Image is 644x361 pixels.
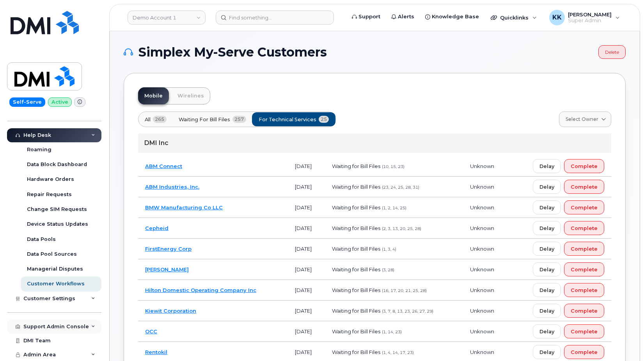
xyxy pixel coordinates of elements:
button: Complete [564,283,604,297]
span: Complete [571,307,598,315]
span: All [145,116,151,123]
span: Complete [571,183,598,191]
a: [PERSON_NAME] [145,266,189,273]
span: Unknown [470,266,494,273]
a: Mobile [138,87,169,104]
span: (3, 28) [382,267,394,273]
span: Waiting for Bill Files [332,308,380,314]
button: Delay [533,324,561,338]
span: Simplex My-Serve Customers [138,46,327,58]
button: Complete [564,159,604,173]
a: BMW Manufacturing Co LLC [145,204,223,211]
span: Delay [539,204,554,211]
span: Waiting for Bill Files [179,116,230,123]
span: Delay [539,183,554,191]
span: Waiting for Bill Files [332,349,380,355]
button: Complete [564,304,604,318]
a: FirstEnergy Corp [145,246,192,252]
span: Delay [539,287,554,294]
span: Waiting for Bill Files [332,328,380,334]
span: (1, 2, 14, 25) [382,205,406,211]
td: [DATE] [288,301,325,321]
span: Delay [539,307,554,315]
td: [DATE] [288,321,325,342]
a: Delete [598,45,626,59]
td: [DATE] [288,218,325,239]
span: Complete [571,204,598,211]
span: Complete [571,225,598,232]
span: (1, 14, 23) [382,329,402,334]
a: Rentokil [145,349,167,355]
span: Unknown [470,287,494,293]
button: Delay [533,221,561,235]
span: (23, 24, 25, 28, 31) [382,185,419,190]
button: Complete [564,242,604,256]
span: Unknown [470,225,494,231]
button: Delay [533,180,561,194]
span: Delay [539,328,554,335]
span: Complete [571,245,598,253]
button: Complete [564,221,604,235]
button: Complete [564,200,604,214]
td: [DATE] [288,259,325,280]
td: [DATE] [288,156,325,177]
a: ABM Industries, Inc. [145,184,199,190]
span: Select Owner [566,116,598,123]
a: Kiewit Corporation [145,308,196,314]
td: [DATE] [288,177,325,197]
button: Complete [564,324,604,338]
span: (1, 4, 14, 17, 23) [382,350,414,355]
span: Complete [571,328,598,335]
span: Unknown [470,349,494,355]
a: OCC [145,328,157,334]
button: Delay [533,242,561,256]
span: Waiting for Bill Files [332,246,380,252]
span: (1, 3, 4) [382,247,396,252]
span: 257 [232,116,246,123]
span: Delay [539,266,554,273]
button: Delay [533,159,561,173]
span: Unknown [470,328,494,334]
span: (10, 15, 23) [382,164,404,169]
span: Unknown [470,184,494,190]
span: Unknown [470,163,494,169]
span: Delay [539,245,554,253]
span: Delay [539,225,554,232]
a: Cepheid [145,225,169,231]
span: Delay [539,163,554,170]
button: Delay [533,262,561,276]
div: DMI Inc [138,133,611,153]
button: Delay [533,345,561,359]
button: Complete [564,345,604,359]
span: Waiting for Bill Files [332,204,380,211]
a: Select Owner [559,111,611,127]
button: Delay [533,304,561,318]
span: Unknown [470,246,494,252]
span: (2, 3, 13, 20, 25, 28) [382,226,421,231]
span: Unknown [470,204,494,211]
span: Delay [539,349,554,356]
span: Complete [571,349,598,356]
span: (3, 7, 8, 13, 23, 26, 27, 29) [382,309,433,314]
button: Delay [533,283,561,297]
span: (16, 17, 20, 21, 25, 28) [382,288,427,293]
button: Complete [564,180,604,194]
span: 265 [153,116,167,123]
a: Wirelines [171,87,210,104]
span: Waiting for Bill Files [332,287,380,293]
span: Waiting for Bill Files [332,266,380,273]
a: ABM Connect [145,163,182,169]
span: Complete [571,266,598,273]
button: Delay [533,200,561,214]
td: [DATE] [288,197,325,218]
td: [DATE] [288,239,325,259]
a: Hilton Domestic Operating Company Inc [145,287,256,293]
span: Complete [571,287,598,294]
span: Waiting for Bill Files [332,225,380,231]
span: Complete [571,163,598,170]
span: Waiting for Bill Files [332,163,380,169]
span: Waiting for Bill Files [332,184,380,190]
button: Complete [564,262,604,276]
span: Unknown [470,308,494,314]
td: [DATE] [288,280,325,301]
